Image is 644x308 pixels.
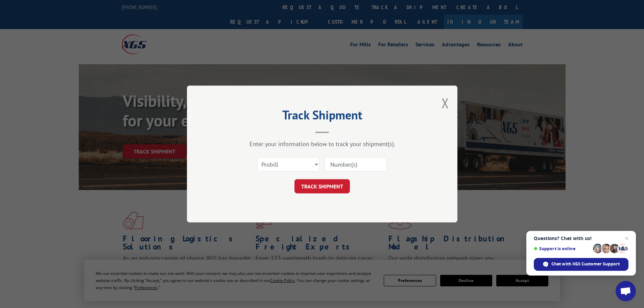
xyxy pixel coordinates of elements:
[623,234,631,242] span: Close chat
[294,179,350,193] button: TRACK SHIPMENT
[325,157,387,171] input: Number(s)
[551,261,620,267] span: Chat with XGS Customer Support
[221,140,424,148] div: Enter your information below to track your shipment(s).
[616,281,636,301] div: Open chat
[534,246,591,251] span: Support is online
[442,94,449,112] button: Close modal
[534,258,628,271] div: Chat with XGS Customer Support
[221,110,424,123] h2: Track Shipment
[534,236,628,241] span: Questions? Chat with us!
